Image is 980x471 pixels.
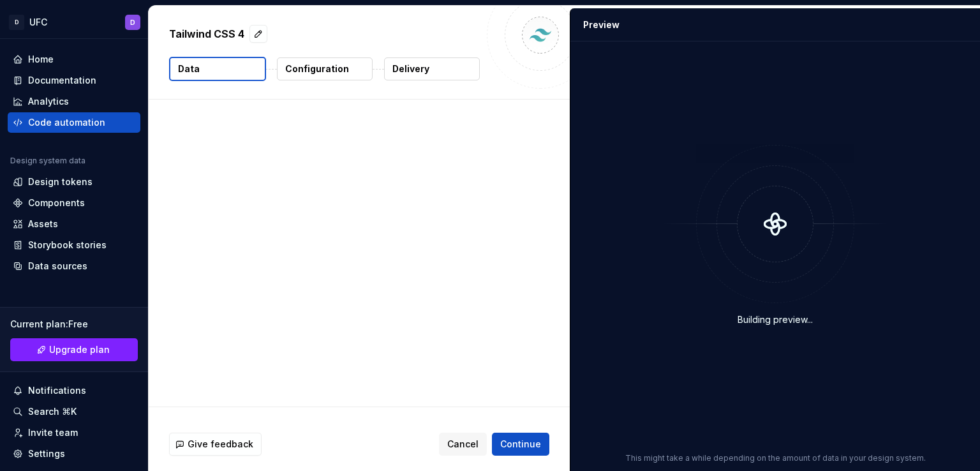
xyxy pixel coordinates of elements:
[8,172,140,192] a: Design tokens
[277,57,373,80] button: Configuration
[8,401,140,422] button: Search ⌘K
[392,63,429,75] p: Delivery
[28,426,78,439] div: Invite team
[10,156,85,166] div: Design system data
[10,318,138,331] div: Current plan : Free
[8,214,140,234] a: Assets
[28,53,54,66] div: Home
[583,19,620,31] div: Preview
[49,343,110,356] span: Upgrade plan
[625,453,926,463] p: This might take a while depending on the amount of data in your design system.
[8,422,140,443] a: Invite team
[738,313,813,326] div: Building preview...
[29,16,47,29] div: UFC
[28,239,107,251] div: Storybook stories
[28,95,69,108] div: Analytics
[8,444,140,464] a: Settings
[9,15,24,30] div: D
[8,256,140,276] a: Data sources
[28,74,96,87] div: Documentation
[8,49,140,70] a: Home
[8,91,140,112] a: Analytics
[3,8,145,36] button: DUFCD
[28,260,87,273] div: Data sources
[285,63,349,75] p: Configuration
[130,17,135,27] div: D
[28,384,86,397] div: Notifications
[169,26,244,41] p: Tailwind CSS 4
[178,63,200,75] p: Data
[169,57,266,81] button: Data
[188,438,253,451] span: Give feedback
[447,438,479,451] span: Cancel
[8,70,140,91] a: Documentation
[384,57,480,80] button: Delivery
[8,193,140,213] a: Components
[28,218,58,230] div: Assets
[10,338,138,361] a: Upgrade plan
[169,433,262,456] button: Give feedback
[28,197,85,209] div: Components
[28,405,77,418] div: Search ⌘K
[8,112,140,133] a: Code automation
[8,380,140,401] button: Notifications
[492,433,549,456] button: Continue
[28,447,65,460] div: Settings
[500,438,541,451] span: Continue
[8,235,140,255] a: Storybook stories
[28,116,105,129] div: Code automation
[439,433,487,456] button: Cancel
[28,176,93,188] div: Design tokens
